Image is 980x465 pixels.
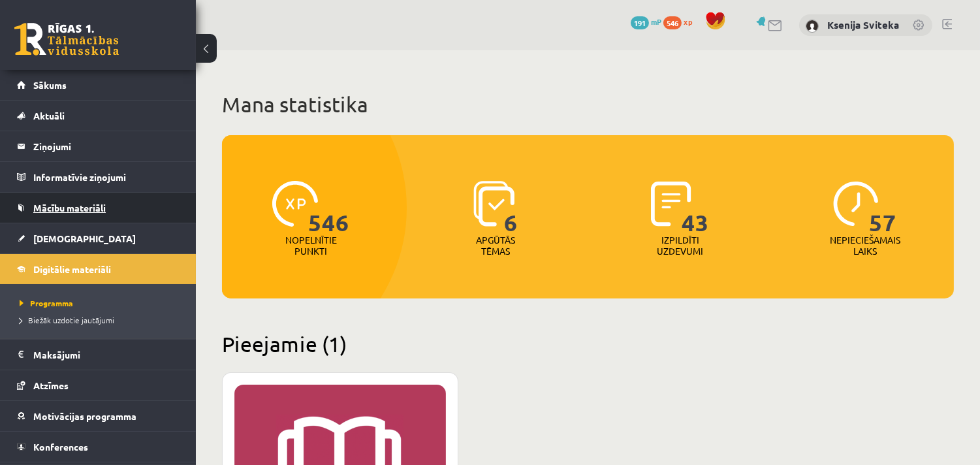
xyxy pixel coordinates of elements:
[505,181,518,234] span: 6
[631,16,661,27] a: 191 mP
[470,234,521,257] p: Apgūtās tēmas
[285,234,337,257] p: Nopelnītie punkti
[272,181,318,227] img: icon-xp-0682a9bc20223a9ccc6f5883a126b849a74cddfe5390d2b41b4391c66f2066e7.svg
[651,181,691,227] img: icon-completed-tasks-ad58ae20a441b2904462921112bc710f1caf180af7a3daa7317a5a94f2d26646.svg
[663,16,682,29] span: 546
[17,162,180,192] a: Informatīvie ziņojumi
[17,432,180,462] a: Konferences
[655,234,706,257] p: Izpildīti uzdevumi
[17,340,180,370] a: Maksājumi
[33,410,136,422] span: Motivācijas programma
[17,254,180,284] a: Digitālie materiāli
[222,331,954,357] h2: Pieejamie (1)
[651,16,661,27] span: mP
[308,181,349,234] span: 546
[17,131,180,161] a: Ziņojumi
[33,441,88,453] span: Konferences
[20,315,114,325] span: Biežāk uzdotie jautājumi
[33,340,180,370] legend: Maksājumi
[17,370,180,400] a: Atzīmes
[663,16,699,27] a: 546 xp
[33,131,180,161] legend: Ziņojumi
[17,101,180,131] a: Aktuāli
[682,181,709,234] span: 43
[33,232,136,244] span: [DEMOGRAPHIC_DATA]
[833,181,879,227] img: icon-clock-7be60019b62300814b6bd22b8e044499b485619524d84068768e800edab66f18.svg
[20,298,73,308] span: Programma
[33,162,180,192] legend: Informatīvie ziņojumi
[33,79,67,91] span: Sākums
[17,223,180,253] a: [DEMOGRAPHIC_DATA]
[33,202,106,214] span: Mācību materiāli
[33,263,111,275] span: Digitālie materiāli
[222,91,954,118] h1: Mana statistika
[33,110,65,121] span: Aktuāli
[869,181,896,234] span: 57
[631,16,649,29] span: 191
[20,297,183,309] a: Programma
[17,193,180,223] a: Mācību materiāli
[14,23,119,56] a: Rīgas 1. Tālmācības vidusskola
[806,20,819,33] img: Ksenija Sviteka
[17,401,180,431] a: Motivācijas programma
[830,234,900,257] p: Nepieciešamais laiks
[684,16,692,27] span: xp
[827,18,899,31] a: Ksenija Sviteka
[473,181,514,227] img: icon-learned-topics-4a711ccc23c960034f471b6e78daf4a3bad4a20eaf4de84257b87e66633f6470.svg
[17,70,180,100] a: Sākums
[33,379,69,391] span: Atzīmes
[20,314,183,326] a: Biežāk uzdotie jautājumi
